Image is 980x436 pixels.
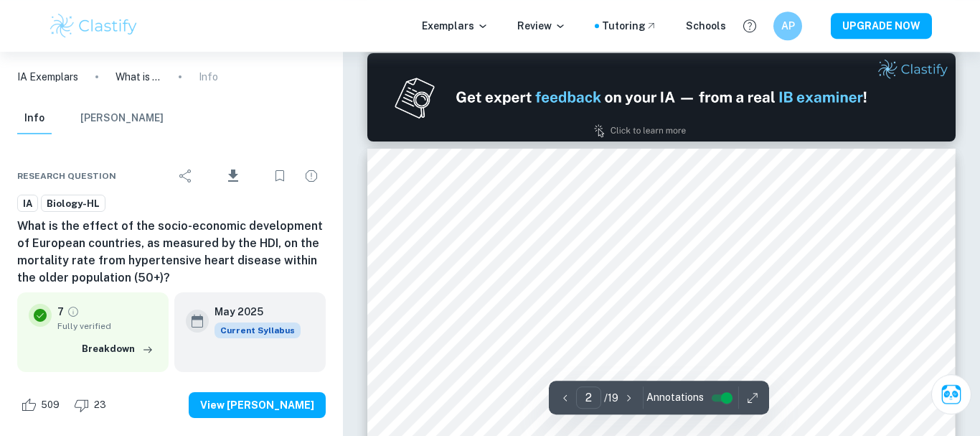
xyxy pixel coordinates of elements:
[199,69,218,85] p: Info
[86,398,114,412] span: 23
[297,162,326,190] div: Report issue
[602,18,657,34] a: Tutoring
[57,304,64,320] p: 7
[646,390,704,405] span: Annotations
[78,338,157,360] button: Breakdown
[604,390,618,406] p: / 19
[18,197,37,211] span: IA
[517,18,566,34] p: Review
[738,14,762,38] button: Help and Feedback
[41,195,105,213] a: Biology-HL
[215,304,289,320] h6: May 2025
[422,18,489,34] p: Exemplars
[17,69,78,85] a: IA Exemplars
[686,18,726,34] a: Schools
[17,218,326,287] h6: What is the effect of the socio-economic development of European countries, as measured by the HD...
[33,398,67,412] span: 509
[116,69,161,85] p: What is the effect of the socio-economic development of European countries, as measured by the HD...
[265,162,294,190] div: Bookmark
[189,392,326,418] button: View [PERSON_NAME]
[831,13,932,39] button: UPGRADE NOW
[42,197,105,211] span: Biology-HL
[17,103,52,134] button: Info
[171,162,200,190] div: Share
[773,11,802,40] button: AP
[931,374,971,414] button: Ask Clai
[80,103,164,134] button: [PERSON_NAME]
[17,195,38,213] a: IA
[48,11,139,40] img: Clastify logo
[367,53,956,142] img: Ad
[17,394,67,417] div: Like
[203,157,263,195] div: Download
[70,394,114,417] div: Dislike
[215,323,301,338] span: Current Syllabus
[67,305,80,318] a: Grade fully verified
[780,18,796,34] h6: AP
[17,170,116,182] span: Research question
[57,320,157,333] span: Fully verified
[215,323,301,338] div: This exemplar is based on the current syllabus. Feel free to refer to it for inspiration/ideas wh...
